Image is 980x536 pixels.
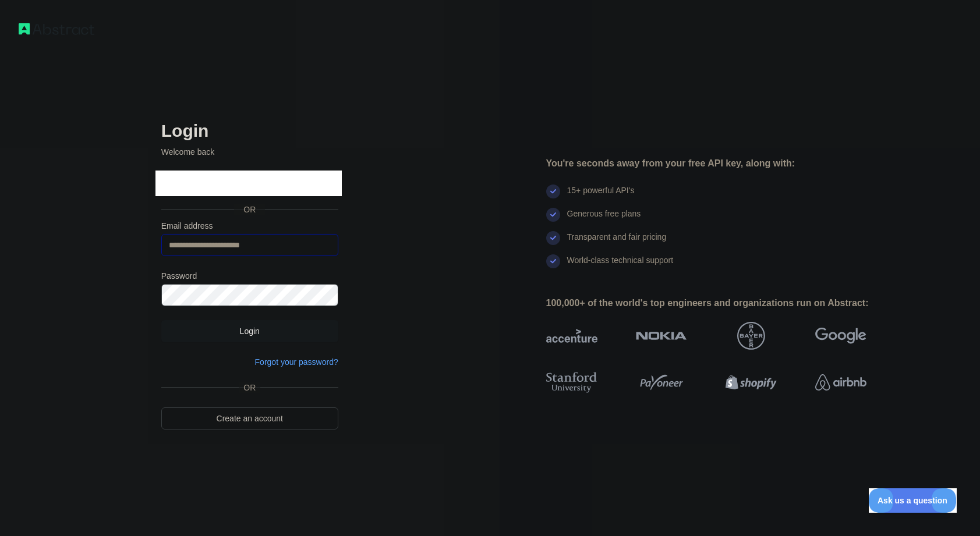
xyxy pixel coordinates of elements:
[567,231,667,254] div: Transparent and fair pricing
[161,120,338,141] h2: Login
[234,204,265,215] span: OR
[239,382,260,393] span: OR
[815,322,866,350] img: google
[546,157,904,171] div: You're seconds away from your free API key, along with:
[546,322,597,350] img: accenture
[161,220,338,232] label: Email address
[155,171,342,196] iframe: Botão "Fazer login com o Google"
[636,322,687,350] img: nokia
[815,370,866,395] img: airbnb
[546,184,560,198] img: check mark
[546,208,560,222] img: check mark
[161,146,338,158] p: Welcome back
[19,23,94,35] img: Workflow
[726,370,777,395] img: shopify
[161,270,338,282] label: Password
[546,296,904,310] div: 100,000+ of the world's top engineers and organizations run on Abstract:
[546,254,560,268] img: check mark
[737,322,765,350] img: bayer
[255,357,338,367] a: Forgot your password?
[567,208,641,231] div: Generous free plans
[546,231,560,245] img: check mark
[546,370,597,395] img: stanford university
[869,488,957,513] iframe: Toggle Customer Support
[567,184,635,208] div: 15+ powerful API's
[161,320,338,342] button: Login
[567,254,674,278] div: World-class technical support
[636,370,687,395] img: payoneer
[161,407,338,429] a: Create an account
